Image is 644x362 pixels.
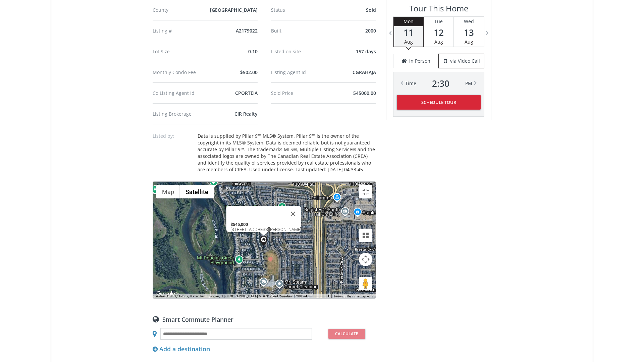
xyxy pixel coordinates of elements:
[450,58,480,64] span: via Video Call
[404,39,413,45] span: Aug
[347,294,374,298] a: Report a map error
[454,17,484,26] div: Wed
[234,111,258,117] span: CIR Realty
[236,27,258,34] span: A2179022
[296,294,306,298] span: 200 m
[95,294,292,298] span: Map data ©2025 Google Imagery ©2025 Airbus, CNES / Airbus, Maxar Technologies, S. [GEOGRAPHIC_DAT...
[432,79,449,88] span: 2 : 30
[240,69,258,75] span: $502.00
[356,48,376,55] span: 157 days
[271,8,327,12] div: Status
[155,290,177,298] a: Open this area in Google Maps (opens a new window)
[359,185,372,198] button: Toggle fullscreen view
[230,222,248,227] span: $545,000
[454,28,484,37] span: 13
[235,90,258,96] span: CPORTEIA
[153,112,208,116] div: Listing Brokerage
[424,17,453,26] div: Tue
[394,28,423,37] span: 11
[153,8,208,12] div: County
[271,49,327,54] div: Listed on site
[271,28,327,33] div: Built
[198,133,376,173] div: Data is supplied by Pillar 9™ MLS® System. Pillar 9™ is the owner of the copyright in its MLS® Sy...
[153,315,376,323] div: Smart Commute Planner
[353,69,376,75] span: CGRAHAJA
[153,28,208,33] div: Listing #
[328,329,365,339] button: Calculate
[394,17,423,26] div: Mon
[366,7,376,13] span: Sold
[271,91,327,96] div: Sold Price
[393,4,484,16] h3: Tour This Home
[153,49,208,54] div: Lot Size
[434,39,443,45] span: Aug
[397,95,481,110] button: Schedule Tour
[359,277,372,290] button: Drag Pegman onto the map to open Street View
[294,294,331,298] button: Map Scale: 200 m per 66 pixels
[153,70,208,75] div: Monthly Condo Fee
[424,28,453,37] span: 12
[271,70,327,75] div: Listing Agent Id
[153,133,193,139] p: Listed by:
[210,7,258,13] span: [GEOGRAPHIC_DATA]
[285,206,301,222] button: Close
[180,185,214,198] button: Show satellite imagery
[353,90,376,96] span: 545000.00
[248,48,258,55] span: 0.10
[230,222,301,232] div: [STREET_ADDRESS][PERSON_NAME]
[333,294,343,298] a: Terms
[465,39,473,45] span: Aug
[153,91,208,96] div: Co Listing Agent Id
[405,79,472,88] div: Time PM
[359,253,372,266] button: Map camera controls
[155,290,177,298] img: Google
[365,27,376,34] span: 2000
[409,58,430,64] span: in Person
[156,185,180,198] button: Show street map
[153,345,210,354] div: Add a destination
[359,229,372,242] button: Tilt map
